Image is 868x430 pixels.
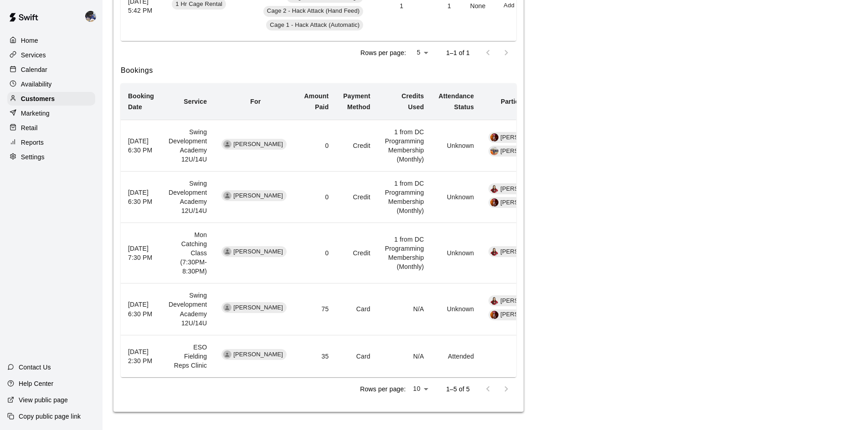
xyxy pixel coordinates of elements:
p: Services [21,51,46,60]
th: [DATE] 6:30 PM [121,120,161,172]
a: Home [7,34,95,47]
th: [DATE] 7:30 PM [121,223,161,283]
p: Retail [21,123,38,132]
img: Kailee Powell [490,147,498,155]
div: Olivia Piñeiro [223,192,231,200]
p: None [488,352,556,361]
b: Booking Date [128,92,154,111]
div: Availability [7,77,95,91]
b: Payment Method [343,92,370,111]
p: Contact Us [19,363,51,372]
div: Olivia Piñeiro [223,350,231,359]
span: [PERSON_NAME] [230,304,287,312]
td: 0 [297,172,336,223]
p: Calendar [21,65,47,74]
th: [DATE] 2:30 PM [121,335,161,377]
td: Unknown [431,120,481,172]
div: Kailee Powell[PERSON_NAME] [488,146,554,157]
div: Aly Kaneshiro[PERSON_NAME] [488,295,554,306]
td: Credit [336,172,377,223]
span: [PERSON_NAME] [497,133,554,142]
img: Kevin Chandler [85,11,96,22]
img: Kaitlyn Lim [490,133,498,142]
td: 1 from DC Programming Membership (Monthly) [378,120,431,172]
span: Cage 2 - Hack Attack (Hand Feed) [263,7,364,15]
p: Copy public page link [19,412,81,421]
div: Kaitlyn Lim[PERSON_NAME] [488,132,554,143]
td: Unknown [431,283,481,335]
td: Credit [336,223,377,283]
span: [PERSON_NAME] [497,185,554,193]
p: Availability [21,80,52,89]
span: [PERSON_NAME] [497,310,554,319]
b: For [250,98,261,105]
p: Help Center [19,379,53,388]
td: Swing Development Academy 12U/14U [161,120,214,172]
img: Aly Kaneshiro [490,185,498,193]
div: Kevin Chandler [83,7,103,25]
span: [PERSON_NAME] [230,248,287,256]
td: 75 [297,283,336,335]
div: Olivia Piñeiro [223,248,231,256]
table: simple table [121,83,564,377]
div: Retail [7,121,95,135]
p: Reports [21,138,44,147]
div: Kaitlyn Lim[PERSON_NAME] [488,197,554,208]
span: Cage 1 - Hack Attack (Automatic) [266,21,363,30]
h6: Bookings [121,65,516,76]
b: Credits Used [401,92,424,111]
a: Reports [7,136,95,149]
b: Participating Staff [501,98,557,105]
p: View public page [19,395,68,405]
td: 0 [297,223,336,283]
div: Aly Kaneshiro[PERSON_NAME] [488,183,554,194]
td: Swing Development Academy 12U/14U [161,172,214,223]
td: Mon Catching Class (7:30PM-8:30PM) [161,223,214,283]
th: [DATE] 6:30 PM [121,172,161,223]
a: Settings [7,150,95,164]
img: Aly Kaneshiro [490,248,498,256]
td: Credit [336,120,377,172]
a: Customers [7,92,95,106]
td: 1 from DC Programming Membership (Monthly) [378,223,431,283]
a: Marketing [7,106,95,120]
a: 1 Hr Cage Rental [172,1,229,9]
p: Customers [21,94,55,103]
td: N/A [378,335,431,377]
p: Rows per page: [360,48,406,57]
div: Olivia Piñeiro [223,304,231,312]
p: Home [21,36,38,45]
span: [PERSON_NAME] [230,350,287,359]
div: Kaitlyn Lim [490,311,498,319]
td: 35 [297,335,336,377]
div: Services [7,48,95,62]
b: Attendance Status [438,92,474,111]
a: Calendar [7,63,95,76]
div: Kaitlyn Lim[PERSON_NAME] [488,309,554,320]
span: [PERSON_NAME] [497,198,554,207]
span: [PERSON_NAME] [497,147,554,156]
p: 1–1 of 1 [446,48,470,57]
img: Kaitlyn Lim [490,198,498,207]
td: ESO Fielding Reps Clinic [161,335,214,377]
img: Aly Kaneshiro [490,297,498,305]
td: 0 [297,120,336,172]
div: 10 [409,382,431,395]
div: Aly Kaneshiro[PERSON_NAME] [488,246,554,257]
th: [DATE] 6:30 PM [121,283,161,335]
div: 5 [410,46,431,59]
span: [PERSON_NAME] [497,248,554,256]
p: Marketing [21,109,50,118]
span: [PERSON_NAME] [497,297,554,305]
td: Unknown [431,223,481,283]
b: Service [184,98,207,105]
td: Card [336,335,377,377]
td: Card [336,283,377,335]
